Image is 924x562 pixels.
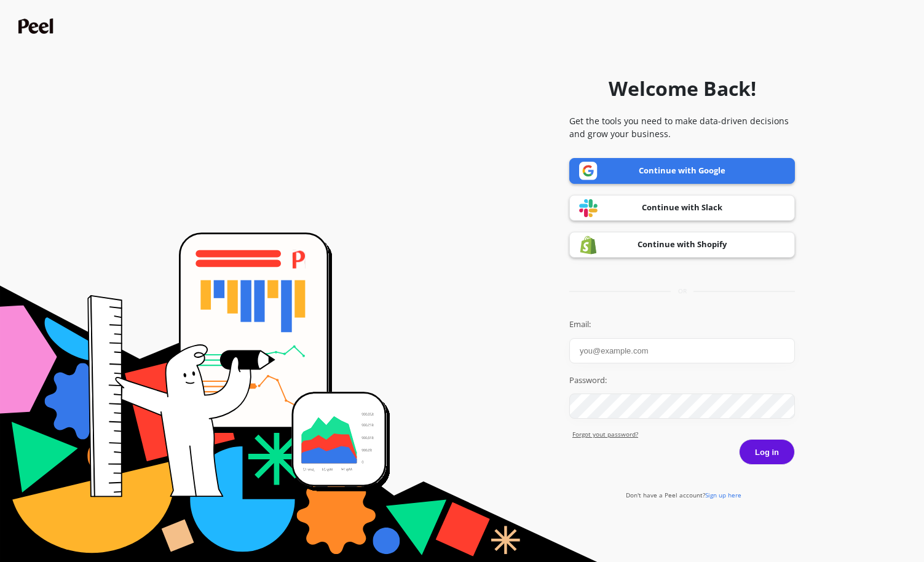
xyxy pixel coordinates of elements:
[569,374,795,387] label: Password:
[705,491,741,499] span: Sign up here
[569,338,795,363] input: you@example.com
[569,114,795,140] p: Get the tools you need to make data-driven decisions and grow your business.
[572,430,795,439] a: Forgot yout password?
[569,232,795,258] a: Continue with Shopify
[579,199,598,218] img: Slack logo
[569,319,795,331] label: Email:
[739,439,795,465] button: Log in
[609,74,756,103] h1: Welcome Back!
[569,195,795,221] a: Continue with Slack
[579,162,598,180] img: Google logo
[569,158,795,184] a: Continue with Google
[569,287,795,296] div: or
[18,18,57,34] img: Peel
[579,235,598,255] img: Shopify logo
[626,491,741,499] a: Don't have a Peel account?Sign up here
